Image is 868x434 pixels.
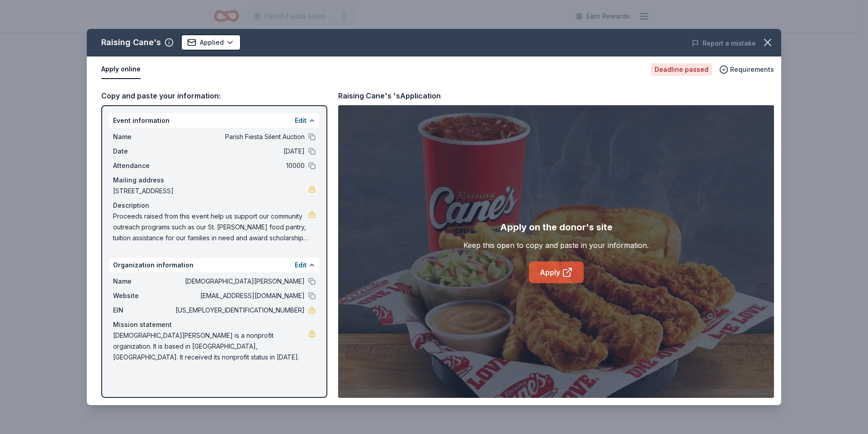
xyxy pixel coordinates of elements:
[113,276,174,287] span: Name
[113,319,316,330] div: Mission statement
[463,240,649,251] div: Keep this open to copy and paste in your information.
[101,90,327,102] div: Copy and paste your information:
[730,64,774,75] span: Requirements
[101,35,161,50] div: Raising Cane's
[692,38,756,49] button: Report a mistake
[174,290,305,301] span: [EMAIL_ADDRESS][DOMAIN_NAME]
[113,131,174,142] span: Name
[719,64,774,75] button: Requirements
[295,260,307,271] button: Edit
[113,211,308,243] span: Proceeds raised from this event help us support our community outreach programs such as our St. [...
[113,186,308,196] span: [STREET_ADDRESS]
[174,160,305,171] span: 10000
[109,113,319,128] div: Event information
[529,261,584,283] a: Apply
[113,160,174,171] span: Attendance
[113,305,174,316] span: EIN
[174,146,305,157] span: [DATE]
[113,146,174,157] span: Date
[651,63,712,76] div: Deadline passed
[174,131,305,142] span: Parish Fiesta Silent Auction
[200,37,224,48] span: Applied
[500,220,613,234] div: Apply on the donor's site
[338,90,441,102] div: Raising Cane's 's Application
[295,115,307,126] button: Edit
[113,290,174,301] span: Website
[109,258,319,272] div: Organization information
[181,34,241,51] button: Applied
[174,276,305,287] span: [DEMOGRAPHIC_DATA][PERSON_NAME]
[101,60,141,79] button: Apply online
[113,175,316,186] div: Mailing address
[113,200,316,211] div: Description
[174,305,305,316] span: [US_EMPLOYER_IDENTIFICATION_NUMBER]
[113,330,308,363] span: [DEMOGRAPHIC_DATA][PERSON_NAME] is a nonprofit organization. It is based in [GEOGRAPHIC_DATA], [G...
